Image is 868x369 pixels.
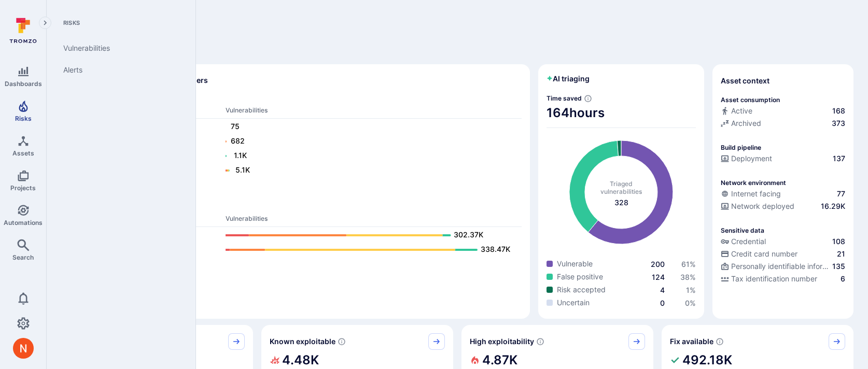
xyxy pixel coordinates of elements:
[547,74,590,84] h2: AI triaging
[670,336,713,347] span: Fix available
[832,118,845,129] span: 373
[721,236,766,247] div: Credential
[231,136,245,145] text: 682
[226,121,511,133] a: 75
[685,299,696,307] span: 0 %
[731,261,830,272] span: Personally identifiable information (PII)
[721,153,845,166] div: Configured deployment pipeline
[226,150,511,162] a: 1.1K
[721,179,786,187] p: Network environment
[557,285,606,295] span: Risk accepted
[721,201,845,211] a: Network deployed16.29K
[41,19,49,27] i: Expand navigation menu
[10,184,36,192] span: Projects
[660,299,665,307] a: 0
[685,299,696,307] a: 0%
[338,337,346,346] svg: Confirmed exploitable by KEV
[832,236,845,247] span: 108
[234,151,247,160] text: 1.1K
[721,261,845,272] a: Personally identifiable information (PII)135
[721,274,845,284] a: Tax identification number6
[55,19,183,27] span: Risks
[721,106,845,116] a: Active168
[55,37,183,59] a: Vulnerabilities
[584,94,592,103] svg: Estimated based on an average time of 30 mins needed to triage each vulnerability
[481,245,510,253] text: 338.47K
[841,274,845,284] span: 6
[833,153,845,164] span: 137
[721,96,780,104] p: Asset consumption
[721,226,764,234] p: Sensitive data
[721,144,761,151] p: Build pipeline
[5,80,42,88] span: Dashboards
[731,249,797,259] span: Credit card number
[226,164,511,177] a: 5.1K
[721,153,772,164] div: Deployment
[470,336,534,347] span: High exploitability
[721,201,845,214] div: Evidence that the asset is packaged and deployed somewhere
[721,189,845,201] div: Evidence that an asset is internet facing
[270,336,335,347] span: Known exploitable
[454,230,483,239] text: 302.37K
[821,201,845,211] span: 16.29K
[13,338,34,359] img: ACg8ocIprwjrgDQnDsNSk9Ghn5p5-B8DpAKWoJ5Gi9syOE4K59tr4Q=s96-c
[721,261,830,272] div: Personally identifiable information (PII)
[61,44,853,58] span: Discover
[15,115,32,122] span: Risks
[721,106,752,116] div: Active
[614,197,628,208] span: total
[686,286,696,294] span: 1 %
[721,201,794,211] div: Network deployed
[557,259,593,269] span: Vulnerable
[721,118,761,129] div: Archived
[686,286,696,294] a: 1%
[721,118,845,131] div: Code repository is archived
[12,149,34,157] span: Assets
[721,118,845,129] a: Archived373
[721,76,769,86] span: Asset context
[235,165,250,174] text: 5.1K
[721,261,845,274] div: Evidence indicative of processing personally identifiable information
[681,260,696,268] a: 61%
[731,189,781,199] span: Internet facing
[536,337,544,346] svg: EPSS score ≥ 0.7
[731,106,752,116] span: Active
[225,214,522,227] th: Vulnerabilities
[557,297,590,308] span: Uncertain
[660,286,665,294] a: 4
[721,249,845,259] a: Credit card number21
[12,253,34,261] span: Search
[721,236,845,247] a: Credential108
[721,106,845,118] div: Commits seen in the last 180 days
[55,59,183,81] a: Alerts
[680,273,696,281] a: 38%
[731,153,772,164] span: Deployment
[721,189,781,199] div: Internet facing
[4,219,43,226] span: Automations
[721,249,845,261] div: Evidence indicative of processing credit card numbers
[600,180,642,195] span: Triaged vulnerabilities
[225,106,522,119] th: Vulnerabilities
[832,106,845,116] span: 168
[651,260,665,268] a: 200
[721,274,817,284] div: Tax identification number
[721,153,845,164] a: Deployment137
[721,189,845,199] a: Internet facing77
[731,118,761,129] span: Archived
[226,135,511,148] a: 682
[721,274,845,286] div: Evidence indicative of processing tax identification numbers
[731,236,766,247] span: Credential
[231,122,240,131] text: 75
[69,94,522,102] span: Dev scanners
[652,273,665,281] a: 124
[721,236,845,249] div: Evidence indicative of handling user or service credentials
[837,189,845,199] span: 77
[832,261,845,272] span: 135
[557,272,603,282] span: False positive
[731,201,794,211] span: Network deployed
[69,202,522,210] span: Ops scanners
[39,17,51,29] button: Expand navigation menu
